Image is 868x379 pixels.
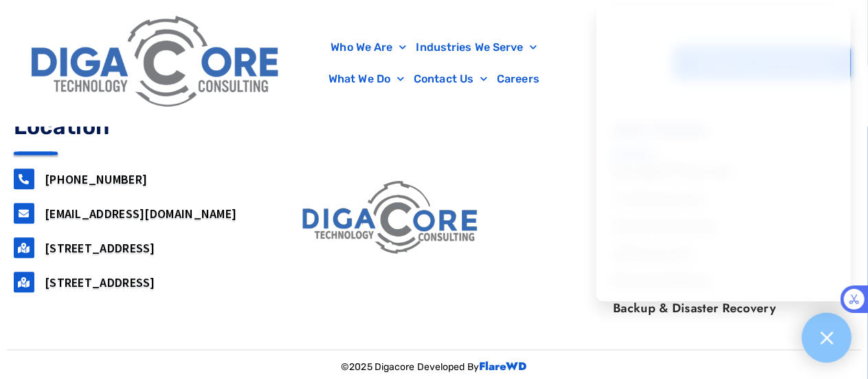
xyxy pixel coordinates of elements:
img: Digacore Logo [24,7,288,119]
a: Industries We Serve [412,32,542,63]
a: [EMAIL_ADDRESS][DOMAIN_NAME] [45,206,236,221]
a: What We Do [324,63,409,95]
a: [STREET_ADDRESS] [45,240,155,256]
iframe: Chatgenie Messenger [597,5,851,301]
a: Backup & Disaster Recovery [599,294,854,322]
a: 2917 Penn Forest Blvd, Roanoke, VA 24018 [14,272,34,292]
a: Contact Us [409,63,492,95]
nav: Menu [295,32,572,95]
a: Who We Are [326,32,412,63]
a: 160 airport road, Suite 201, Lakewood, NJ, 08701 [14,237,34,258]
img: digacore logo [297,177,486,261]
a: [STREET_ADDRESS] [45,274,155,290]
a: 732-646-5725 [14,169,34,189]
p: ©2025 Digacore Developed By [7,357,861,378]
a: Careers [492,63,544,95]
h4: Location [14,116,256,138]
a: FlareWD [479,358,527,374]
a: [PHONE_NUMBER] [45,171,147,187]
a: support@digacore.com [14,203,34,224]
